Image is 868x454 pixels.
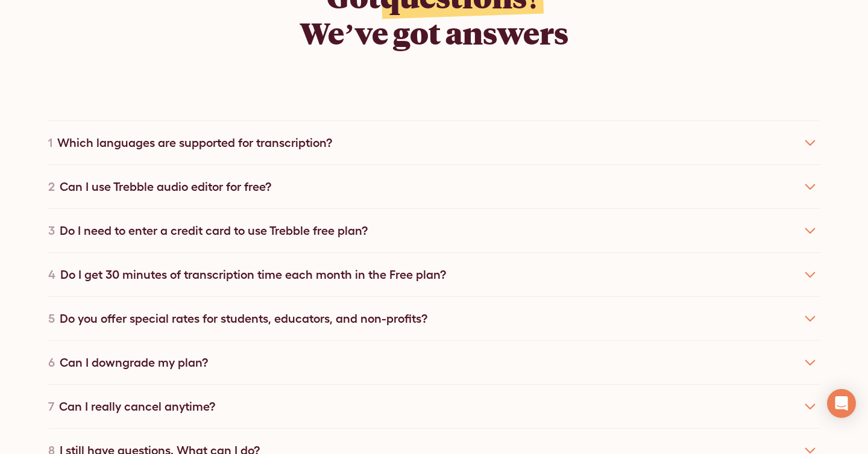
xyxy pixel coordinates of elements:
div: 3 [48,222,55,240]
div: 4 [48,266,55,284]
div: Do I need to enter a credit card to use Trebble free plan? [60,222,368,240]
div: Do I get 30 minutes of transcription time each month in the Free plan? [60,266,446,284]
div: 5 [48,309,55,328]
div: 2 [48,178,55,196]
div: 6 [48,353,55,372]
div: Can I downgrade my plan? [60,353,208,372]
div: 1 [48,134,52,152]
div: Which languages are supported for transcription? [57,134,332,152]
div: 7 [48,397,54,415]
div: Do you offer special rates for students, educators, and non-profits? [60,309,427,328]
div: Open Intercom Messenger [827,389,856,418]
div: Can I really cancel anytime? [59,397,215,415]
div: Can I use Trebble audio editor for free? [60,178,271,196]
